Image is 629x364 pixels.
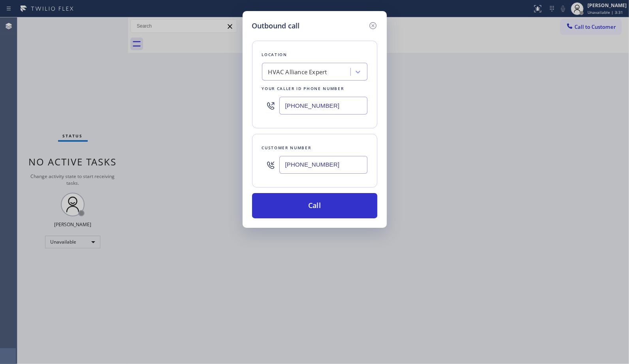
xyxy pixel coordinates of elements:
[268,68,327,77] div: HVAC Alliance Expert
[262,84,367,93] div: Your caller id phone number
[279,156,367,174] input: (123) 456-7890
[279,97,367,114] input: (123) 456-7890
[252,21,300,31] h5: Outbound call
[262,144,367,152] div: Customer number
[262,51,367,59] div: Location
[252,193,377,218] button: Call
